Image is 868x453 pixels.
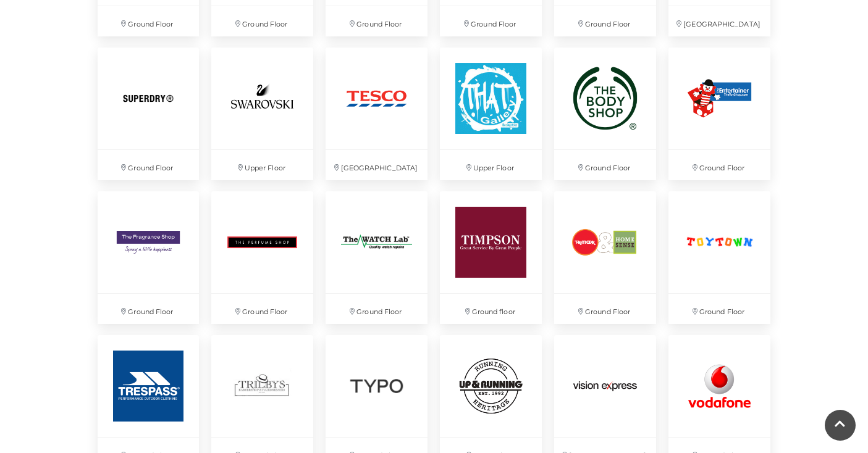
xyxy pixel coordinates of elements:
[434,41,548,186] a: That Gallery at Festival Place Upper Floor
[554,294,656,324] p: Ground Floor
[205,41,319,186] a: Upper Floor
[211,6,313,36] p: Ground Floor
[554,150,656,180] p: Ground Floor
[98,150,200,180] p: Ground Floor
[326,191,428,293] img: The Watch Lab at Festival Place, Basingstoke.
[211,294,313,324] p: Ground Floor
[662,185,777,330] a: Ground Floor
[319,41,434,186] a: [GEOGRAPHIC_DATA]
[440,335,542,437] img: Up & Running at Festival Place
[326,150,428,180] p: [GEOGRAPHIC_DATA]
[440,48,542,149] img: That Gallery at Festival Place
[211,150,313,180] p: Upper Floor
[326,294,428,324] p: Ground Floor
[554,6,656,36] p: Ground Floor
[98,294,200,324] p: Ground Floor
[440,294,542,324] p: Ground floor
[91,41,206,186] a: Ground Floor
[440,6,542,36] p: Ground Floor
[668,6,770,36] p: [GEOGRAPHIC_DATA]
[662,41,777,186] a: Ground Floor
[548,41,662,186] a: Ground Floor
[205,185,319,330] a: Ground Floor
[434,185,548,330] a: Ground floor
[326,6,428,36] p: Ground Floor
[668,294,770,324] p: Ground Floor
[319,185,434,330] a: The Watch Lab at Festival Place, Basingstoke. Ground Floor
[98,6,200,36] p: Ground Floor
[668,150,770,180] p: Ground Floor
[440,150,542,180] p: Upper Floor
[548,185,662,330] a: Ground Floor
[91,185,206,330] a: Ground Floor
